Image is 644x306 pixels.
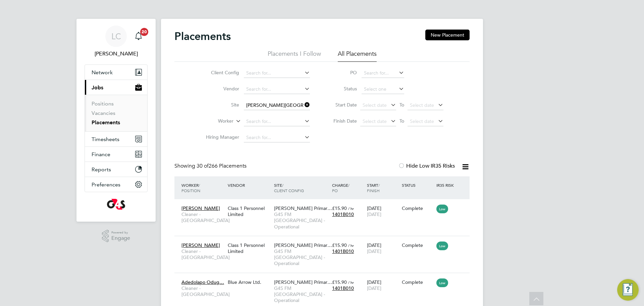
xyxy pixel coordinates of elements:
[174,30,231,43] h2: Placements
[197,163,247,169] span: 266 Placements
[410,102,434,108] span: Select date
[365,276,400,295] div: [DATE]
[174,163,248,170] div: Showing
[181,248,224,260] span: Cleaner - [GEOGRAPHIC_DATA]
[85,132,147,146] button: Timesheets
[332,182,350,193] span: / PO
[397,100,406,109] span: To
[226,179,272,191] div: Vendor
[111,230,130,235] span: Powered by
[132,26,145,47] a: 20
[274,285,329,304] span: G4S FM [GEOGRAPHIC_DATA] - Operational
[338,50,377,62] li: All Placements
[85,26,148,58] a: LC[PERSON_NAME]
[201,134,239,140] label: Hiring Manager
[425,30,470,40] button: New Placement
[274,211,329,230] span: G4S FM [GEOGRAPHIC_DATA] - Operational
[197,163,209,169] span: 30 of
[85,65,147,80] button: Network
[435,179,458,191] div: IR35 Risk
[332,205,347,211] span: £15.90
[92,136,119,142] span: Timesheets
[244,117,310,126] input: Search for...
[180,179,226,196] div: Worker
[140,28,148,36] span: 20
[327,118,357,124] label: Finish Date
[436,205,448,213] span: Low
[348,243,354,248] span: / hr
[226,239,272,258] div: Class 1 Personnel Limited
[181,279,224,285] span: Adedolapo Odug…
[201,86,239,92] label: Vendor
[181,205,220,211] span: [PERSON_NAME]
[76,19,156,222] nav: Main navigation
[201,70,239,76] label: Client Config
[111,235,130,241] span: Engage
[332,242,347,248] span: £15.90
[244,85,310,94] input: Search for...
[367,285,381,291] span: [DATE]
[327,86,357,92] label: Status
[365,179,400,196] div: Start
[436,242,448,250] span: Low
[274,242,332,248] span: [PERSON_NAME] Primar…
[107,199,125,210] img: g4s-logo-retina.png
[201,102,239,108] label: Site
[274,248,329,267] span: G4S FM [GEOGRAPHIC_DATA] - Operational
[92,84,103,91] span: Jobs
[92,69,113,76] span: Network
[327,102,357,108] label: Start Date
[362,69,404,78] input: Search for...
[402,279,433,285] div: Complete
[180,275,470,281] a: Adedolapo Odug…Cleaner - [GEOGRAPHIC_DATA]Blue Arrow Ltd.[PERSON_NAME] Primar…G4S FM [GEOGRAPHIC_...
[272,179,330,196] div: Site
[92,181,120,188] span: Preferences
[398,163,455,169] label: Hide Low IR35 Risks
[363,102,387,108] span: Select date
[85,177,147,192] button: Preferences
[85,147,147,162] button: Finance
[85,199,148,210] a: Go to home page
[85,162,147,177] button: Reports
[244,69,310,78] input: Search for...
[436,278,448,287] span: Low
[410,118,434,124] span: Select date
[365,202,400,221] div: [DATE]
[332,285,354,291] span: 1401B010
[330,179,365,196] div: Charge
[362,85,404,94] input: Select one
[617,279,639,301] button: Engage Resource Center
[363,118,387,124] span: Select date
[181,211,224,223] span: Cleaner - [GEOGRAPHIC_DATA]
[226,202,272,221] div: Class 1 Personnel Limited
[92,100,114,107] a: Positions
[92,151,110,158] span: Finance
[92,119,120,126] a: Placements
[332,211,354,217] span: 1401B010
[244,101,310,110] input: Search for...
[85,95,147,131] div: Jobs
[226,276,272,289] div: Blue Arrow Ltd.
[181,182,200,193] span: / Position
[348,206,354,211] span: / hr
[365,239,400,258] div: [DATE]
[92,166,111,173] span: Reports
[85,80,147,95] button: Jobs
[397,117,406,125] span: To
[102,230,130,243] a: Powered byEngage
[402,242,433,248] div: Complete
[367,211,381,217] span: [DATE]
[92,110,115,116] a: Vacancies
[181,242,220,248] span: [PERSON_NAME]
[244,133,310,142] input: Search for...
[181,285,224,297] span: Cleaner - [GEOGRAPHIC_DATA]
[332,279,347,285] span: £15.90
[367,182,380,193] span: / Finish
[402,205,433,211] div: Complete
[274,205,332,211] span: [PERSON_NAME] Primar…
[85,50,148,58] span: Lilingxi Chen
[268,50,321,62] li: Placements I Follow
[180,238,470,244] a: [PERSON_NAME]Cleaner - [GEOGRAPHIC_DATA]Class 1 Personnel Limited[PERSON_NAME] Primar…G4S FM [GEO...
[367,248,381,254] span: [DATE]
[111,32,121,41] span: LC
